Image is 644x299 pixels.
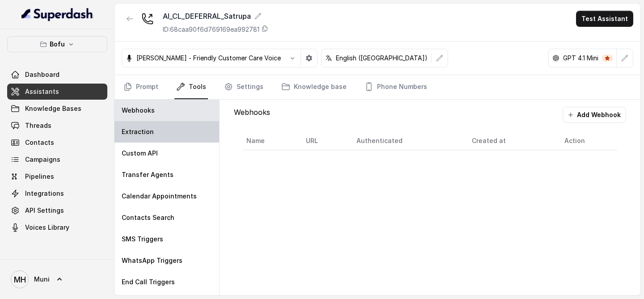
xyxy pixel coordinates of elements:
[122,127,154,136] p: Extraction
[7,135,107,151] a: Contacts
[552,55,559,62] svg: openai logo
[7,84,107,100] a: Assistants
[7,118,107,134] a: Threads
[14,275,26,284] text: MH
[25,223,69,232] span: Voices Library
[336,54,428,63] p: English ([GEOGRAPHIC_DATA])
[122,192,197,201] p: Calendar Appointments
[25,121,51,130] span: Threads
[243,132,298,150] th: Name
[7,152,107,168] a: Campaigns
[25,87,59,96] span: Assistants
[7,185,107,202] a: Integrations
[7,267,107,292] a: Muni
[563,107,626,123] button: Add Webhook
[222,75,265,99] a: Settings
[557,132,617,150] th: Action
[25,206,64,215] span: API Settings
[122,213,174,222] p: Contacts Search
[25,189,64,198] span: Integrations
[136,54,281,63] p: [PERSON_NAME] - Friendly Customer Care Voice
[363,75,429,99] a: Phone Numbers
[7,219,107,236] a: Voices Library
[7,202,107,219] a: API Settings
[122,170,174,179] p: Transfer Agents
[280,75,348,99] a: Knowledge base
[122,75,633,99] nav: Tabs
[34,275,50,284] span: Muni
[563,54,598,63] p: GPT 4.1 Mini
[122,75,160,99] a: Prompt
[21,7,93,21] img: light.svg
[174,75,208,99] a: Tools
[299,132,349,150] th: URL
[163,25,259,34] p: ID: 68caa90f6d769169ea992781
[122,235,163,244] p: SMS Triggers
[25,172,54,181] span: Pipelines
[7,168,107,185] a: Pipelines
[25,138,54,147] span: Contacts
[25,70,59,79] span: Dashboard
[122,106,155,115] p: Webhooks
[7,101,107,117] a: Knowledge Bases
[7,36,107,52] button: Bofu
[349,132,465,150] th: Authenticated
[576,11,633,27] button: Test Assistant
[234,107,270,123] p: Webhooks
[122,278,175,286] p: End Call Triggers
[122,256,182,265] p: WhatsApp Triggers
[25,155,60,164] span: Campaigns
[7,67,107,83] a: Dashboard
[163,11,268,21] div: AI_CL_DEFERRAL_Satrupa
[50,39,65,50] p: Bofu
[122,149,158,158] p: Custom API
[25,104,81,113] span: Knowledge Bases
[465,132,557,150] th: Created at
